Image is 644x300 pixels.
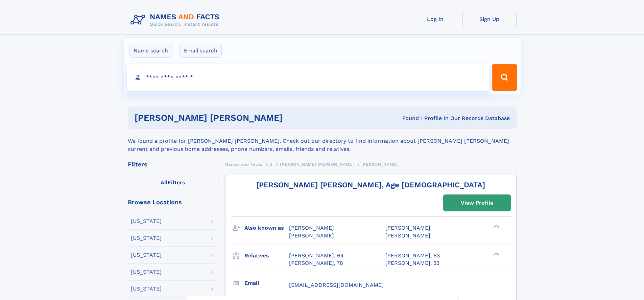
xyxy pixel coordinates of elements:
[128,199,218,205] div: Browse Locations
[289,259,343,267] a: [PERSON_NAME], 78
[129,44,172,58] label: Name search
[289,252,344,259] a: [PERSON_NAME], 64
[135,114,342,122] h1: [PERSON_NAME] [PERSON_NAME]
[385,259,439,267] a: [PERSON_NAME], 33
[244,277,289,289] h3: Email
[128,161,218,167] div: Filters
[280,160,354,168] a: [PERSON_NAME] [PERSON_NAME]
[127,64,489,91] input: search input
[385,252,440,259] a: [PERSON_NAME], 63
[270,162,272,167] span: J
[492,224,500,229] div: ❯
[444,195,510,211] a: View Profile
[289,225,334,231] span: [PERSON_NAME]
[461,195,493,211] div: View Profile
[408,11,462,27] a: Log In
[128,11,225,29] img: Logo Names and Facts
[280,162,354,167] span: [PERSON_NAME] [PERSON_NAME]
[256,181,485,189] a: [PERSON_NAME] [PERSON_NAME], Age [DEMOGRAPHIC_DATA]
[128,129,517,153] div: We found a profile for [PERSON_NAME] [PERSON_NAME]. Check out our directory to find information a...
[289,232,334,239] span: [PERSON_NAME]
[244,250,289,261] h3: Relatives
[180,44,222,58] label: Email search
[131,218,162,224] div: [US_STATE]
[244,222,289,234] h3: Also known as
[161,179,168,186] span: All
[225,160,262,168] a: Names and Facts
[342,115,510,122] div: Found 1 Profile In Our Records Database
[131,286,162,292] div: [US_STATE]
[131,269,162,275] div: [US_STATE]
[131,235,162,241] div: [US_STATE]
[492,64,517,91] button: Search Button
[462,11,517,27] a: Sign Up
[289,282,384,288] span: [EMAIL_ADDRESS][DOMAIN_NAME]
[492,252,500,256] div: ❯
[270,160,272,168] a: J
[128,175,218,191] label: Filters
[385,225,430,231] span: [PERSON_NAME]
[385,232,430,239] span: [PERSON_NAME]
[361,162,398,167] span: [PERSON_NAME]
[131,252,162,258] div: [US_STATE]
